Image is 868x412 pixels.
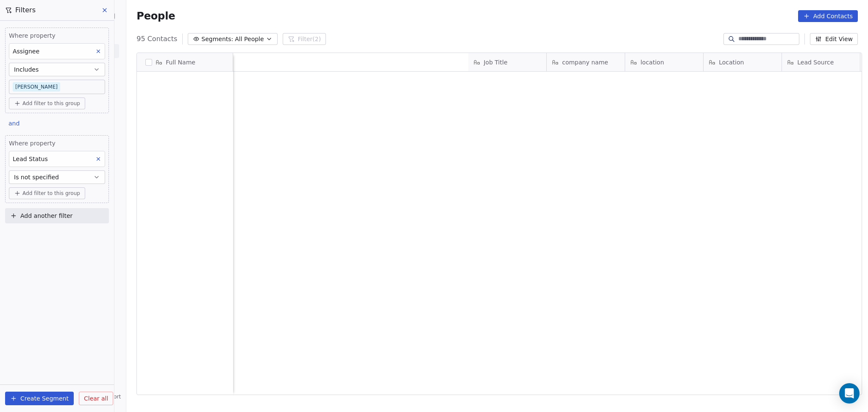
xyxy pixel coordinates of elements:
div: Lead Source [782,53,860,71]
div: Location [704,53,782,71]
span: Job Title [484,58,507,67]
span: 95 Contacts [136,34,177,44]
div: Open Intercom Messenger [839,383,860,404]
button: Add Contacts [798,10,858,22]
div: company name [547,53,625,71]
span: Location [719,58,744,67]
div: grid [137,72,233,395]
span: Segments: [201,35,233,44]
span: Full Name [166,58,195,67]
div: Full Name [137,53,233,71]
div: Job Title [468,53,546,71]
span: All People [235,35,264,44]
span: Lead Source [797,58,834,67]
span: People [136,10,175,22]
div: location [625,53,703,71]
span: location [640,58,664,67]
span: company name [562,58,608,67]
button: Filter(2) [283,33,326,45]
button: Edit View [810,33,858,45]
